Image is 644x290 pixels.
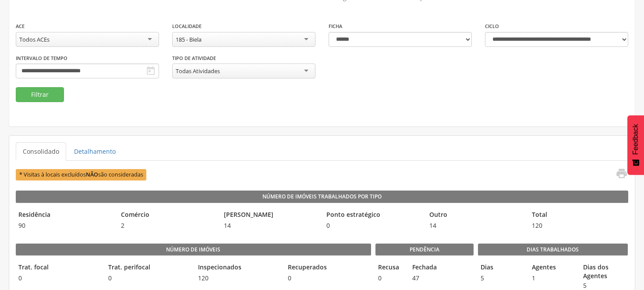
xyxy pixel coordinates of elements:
a:  [610,167,628,182]
span: 0 [16,274,101,283]
legend: Fechada [410,263,439,273]
label: Localidade [172,23,202,30]
span: 120 [195,274,281,283]
i:  [145,66,156,76]
a: Detalhamento [67,142,123,161]
legend: Residência [16,210,114,220]
label: ACE [16,23,25,30]
legend: [PERSON_NAME] [221,210,319,220]
span: 120 [529,221,627,230]
legend: Outro [427,210,525,220]
legend: Trat. focal [16,263,101,273]
span: 5 [478,274,525,283]
b: NÃO [86,171,98,178]
legend: Total [529,210,627,220]
button: Feedback - Mostrar pesquisa [627,115,644,175]
span: 14 [427,221,525,230]
legend: Número de Imóveis Trabalhados por Tipo [16,191,628,203]
legend: Agentes [529,263,576,273]
a: Consolidado [16,142,66,161]
span: * Visitas à locais excluídos são consideradas [16,169,146,180]
span: 2 [118,221,216,230]
span: 47 [410,274,439,283]
label: Ciclo [485,23,499,30]
span: 90 [16,221,114,230]
legend: Dias Trabalhados [478,244,628,256]
span: 14 [221,221,319,230]
label: Intervalo de Tempo [16,55,67,62]
span: 0 [106,274,191,283]
legend: Trat. perifocal [106,263,191,273]
span: 0 [375,274,405,283]
div: 185 - Biela [176,35,202,43]
legend: Número de imóveis [16,244,371,256]
i:  [616,167,628,180]
span: 5 [580,281,627,290]
span: 0 [285,274,371,283]
legend: Dias [478,263,525,273]
legend: Ponto estratégico [324,210,422,220]
legend: Pendência [375,244,474,256]
span: 1 [529,274,576,283]
div: Todas Atividades [176,67,220,75]
legend: Recusa [375,263,405,273]
label: Tipo de Atividade [172,55,216,62]
span: Feedback [632,124,640,155]
legend: Recuperados [285,263,371,273]
label: Ficha [329,23,342,30]
div: Todos ACEs [19,35,50,43]
button: Filtrar [16,87,64,102]
span: 0 [324,221,422,230]
legend: Inspecionados [195,263,281,273]
legend: Comércio [118,210,216,220]
legend: Dias dos Agentes [580,263,627,280]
